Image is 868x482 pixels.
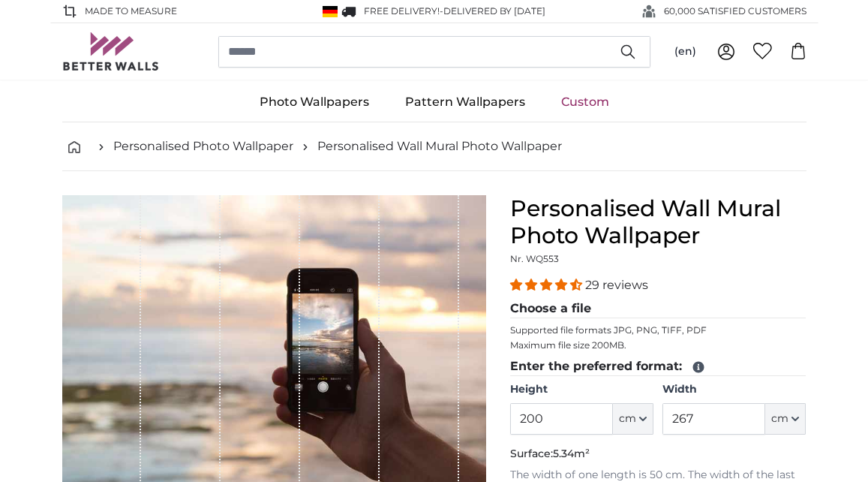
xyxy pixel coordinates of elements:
[62,122,806,171] nav: breadcrumbs
[85,5,177,18] span: Made to Measure
[510,278,585,292] span: 4.34 stars
[242,83,387,122] a: Photo Wallpapers
[510,447,806,462] p: Surface:
[619,411,636,426] span: cm
[323,6,338,17] img: Germany
[613,403,653,435] button: cm
[443,5,545,17] span: Delivered by [DATE]
[510,300,806,318] legend: Choose a file
[662,38,708,65] button: (en)
[440,5,545,17] span: -
[510,324,806,336] p: Supported file formats JPG, PNG, TIFF, PDF
[113,137,293,155] a: Personalised Photo Wallpaper
[387,83,543,122] a: Pattern Wallpapers
[510,357,806,376] legend: Enter the preferred format:
[664,5,806,18] span: 60,000 SATISFIED CUSTOMERS
[62,32,160,71] img: Betterwalls
[510,253,559,264] span: Nr. WQ553
[543,83,627,122] a: Custom
[771,411,788,426] span: cm
[510,195,806,249] h1: Personalised Wall Mural Photo Wallpaper
[765,403,806,435] button: cm
[510,382,653,397] label: Height
[585,278,648,292] span: 29 reviews
[364,5,440,17] span: FREE delivery!
[662,382,806,397] label: Width
[510,339,806,351] p: Maximum file size 200MB.
[317,137,562,155] a: Personalised Wall Mural Photo Wallpaper
[553,447,590,460] span: 5.34m²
